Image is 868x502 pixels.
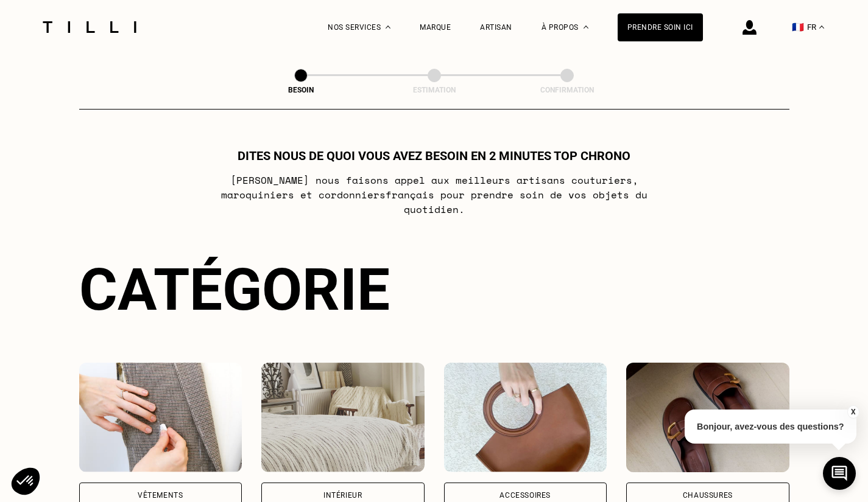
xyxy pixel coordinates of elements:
[240,86,362,94] div: Besoin
[480,23,512,32] a: Artisan
[626,363,789,472] img: Chaussures
[506,86,628,94] div: Confirmation
[323,492,362,499] div: Intérieur
[238,148,630,163] h1: Dites nous de quoi vous avez besoin en 2 minutes top chrono
[683,492,733,499] div: Chaussures
[792,21,804,33] span: 🇫🇷
[386,26,390,29] img: Menu déroulant
[38,21,141,33] img: Logo du service de couturière Tilli
[373,86,495,94] div: Estimation
[444,363,607,472] img: Accessoires
[261,363,425,472] img: Intérieur
[618,13,703,41] a: Prendre soin ici
[138,492,183,499] div: Vêtements
[743,20,757,35] img: icône connexion
[584,26,588,29] img: Menu déroulant à propos
[819,26,824,29] img: menu déroulant
[79,363,242,472] img: Vêtements
[847,405,859,419] button: X
[499,492,551,499] div: Accessoires
[420,23,451,32] a: Marque
[192,173,676,217] p: [PERSON_NAME] nous faisons appel aux meilleurs artisans couturiers , maroquiniers et cordonniers ...
[685,410,856,444] p: Bonjour, avez-vous des questions?
[79,256,789,324] div: Catégorie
